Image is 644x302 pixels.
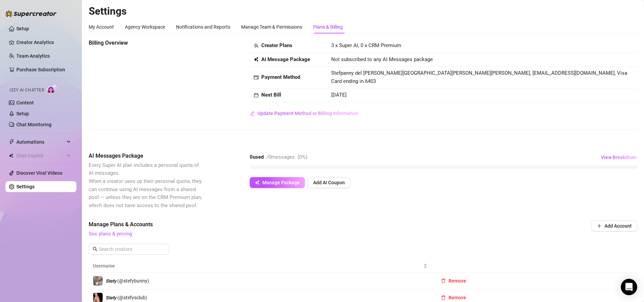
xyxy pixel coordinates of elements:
[16,26,29,31] a: Setup
[261,42,292,48] strong: Creator Plans
[176,23,230,31] div: Notifications and Reports
[313,23,343,31] div: Plans & Billing
[601,152,637,163] button: View Breakdown
[258,111,358,116] span: Update Payment Method or Billing Information
[449,295,466,300] span: Remove
[331,42,401,48] span: 3 x Super AI, 0 x CRM Premium
[5,10,57,17] img: logo-BBDzfeDw.svg
[16,53,50,59] a: Team Analytics
[16,100,34,105] a: Content
[93,262,422,270] span: Username
[241,23,302,31] div: Manage Team & Permissions
[261,92,281,98] strong: Next Bill
[93,276,103,286] img: 𝙎𝙩𝙚𝙛𝙮 (@stefybunny)
[297,154,307,160] span: ( 0 %)
[331,70,627,84] span: Stefpanny del [PERSON_NAME][GEOGRAPHIC_DATA][PERSON_NAME][PERSON_NAME], [EMAIL_ADDRESS][DOMAIN_NA...
[261,74,300,80] strong: Payment Method
[313,180,345,185] span: Add AI Coupon
[331,92,347,98] span: [DATE]
[10,87,44,94] span: Izzy AI Chatter
[254,75,259,80] span: credit-card
[89,231,132,237] a: See plans & pricing
[89,5,637,18] h2: Settings
[89,152,203,160] span: AI Messages Package
[16,37,71,48] a: Creator Analytics
[250,111,255,116] span: edit
[436,275,472,286] button: Remove
[449,278,466,284] span: Remove
[9,139,14,145] span: thunderbolt
[125,23,165,31] div: Agency Workspace
[261,56,310,62] strong: AI Message Package
[89,220,545,229] span: Manage Plans & Accounts
[89,23,114,31] div: My Account
[621,279,637,295] div: Open Intercom Messenger
[308,177,350,188] button: Add AI Coupon
[89,162,202,208] span: Every Super AI plan includes a personal quota of AI messages. When a creator uses up their person...
[601,155,637,160] span: View Breakdown
[591,220,637,231] button: Add Account
[16,184,34,189] a: Settings
[266,154,295,160] span: / 0 messages
[262,180,300,185] span: Manage Package
[604,223,632,229] span: Add Account
[254,93,259,98] span: calendar
[106,295,147,300] span: 𝙎𝙩𝙚𝙛𝙮 (@stefysclub)
[47,84,57,94] img: AI Chatter
[441,295,446,300] span: delete
[89,39,203,47] span: Billing Overview
[254,43,259,48] span: team
[250,154,264,160] strong: 0 used
[106,278,149,284] span: 𝙎𝙩𝙚𝙛𝙮 (@stefybunny)
[99,245,160,253] input: Search creators
[441,278,446,283] span: delete
[16,111,29,116] a: Setup
[16,170,62,176] a: Discover Viral Videos
[250,177,305,188] button: Manage Package
[16,67,65,72] a: Purchase Subscription
[89,259,431,273] th: Username
[93,247,98,251] span: search
[250,108,359,119] button: Update Payment Method or Billing Information
[16,122,52,127] a: Chat Monitoring
[597,224,602,228] span: plus
[16,136,65,147] span: Automations
[331,56,433,64] span: Not subscribed to any AI Messages package
[16,150,65,161] span: Chat Copilot
[9,153,13,158] img: Chat Copilot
